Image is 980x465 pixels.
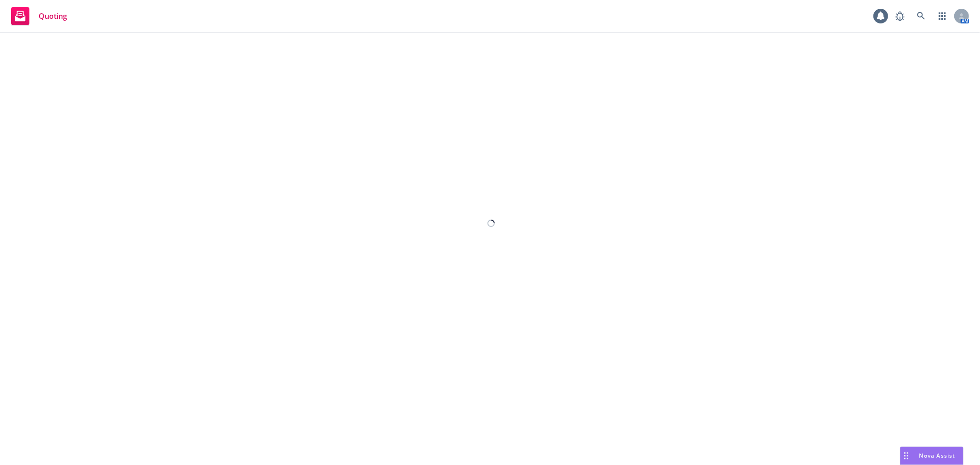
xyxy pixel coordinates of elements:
a: Switch app [933,7,952,25]
button: Nova Assist [900,447,963,465]
a: Report a Bug [891,7,909,25]
span: Quoting [39,12,67,20]
a: Search [912,7,930,25]
a: Quoting [7,3,71,29]
span: Nova Assist [919,452,956,459]
div: Drag to move [901,447,912,465]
